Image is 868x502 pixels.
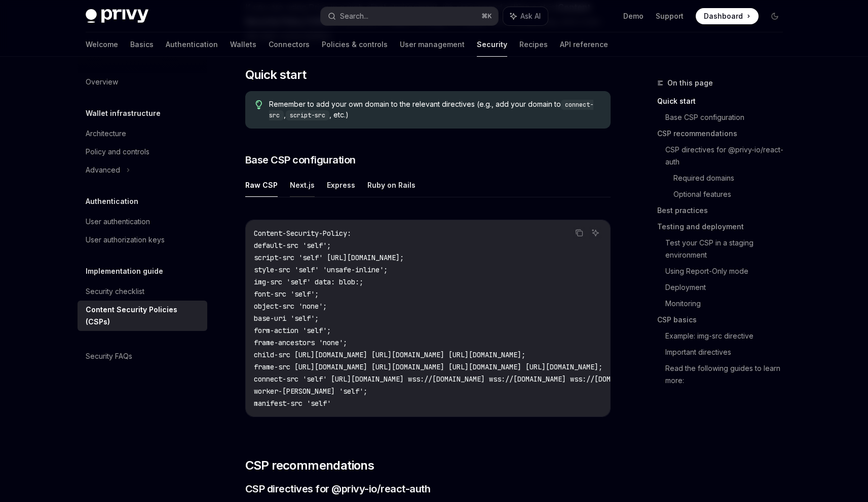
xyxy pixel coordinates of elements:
[78,73,207,91] a: Overview
[86,32,118,57] a: Welcome
[657,126,791,142] a: CSP recommendations
[321,7,498,25] button: Search...⌘K
[481,12,492,20] span: ⌘ K
[503,7,548,25] button: Ask AI
[254,326,331,335] span: form-action 'self';
[245,153,356,167] span: Base CSP configuration
[665,344,791,360] a: Important directives
[254,277,363,286] span: img-src 'self' data: blob:;
[86,107,161,119] h5: Wallet infrastructure
[665,328,791,344] a: Example: img-src directive
[245,457,374,474] span: CSP recommendations
[322,32,388,57] a: Policies & controls
[78,124,207,143] a: Architecture
[519,32,548,57] a: Recipes
[86,76,118,88] div: Overview
[86,146,149,158] div: Policy and controls
[657,93,791,109] a: Quick start
[767,8,783,24] button: Toggle dark mode
[673,170,791,186] a: Required domains
[254,338,347,347] span: frame-ancestors 'none';
[269,99,600,120] span: Remember to add your own domain to the relevant directives (e.g., add your domain to , , etc.)
[230,32,256,57] a: Wallets
[86,350,132,362] div: Security FAQs
[254,399,331,408] span: manifest-src 'self'
[86,285,144,298] div: Security checklist
[667,77,713,89] span: On this page
[657,312,791,328] a: CSP basics
[286,110,329,120] code: script-src
[78,143,207,161] a: Policy and controls
[254,350,525,359] span: child-src [URL][DOMAIN_NAME] [URL][DOMAIN_NAME] [URL][DOMAIN_NAME];
[327,173,355,197] button: Express
[86,128,126,140] div: Architecture
[367,173,416,197] button: Ruby on Rails
[254,374,825,384] span: connect-src 'self' [URL][DOMAIN_NAME] wss://[DOMAIN_NAME] wss://[DOMAIN_NAME] wss://[DOMAIN_NAME]...
[254,241,331,250] span: default-src 'self';
[86,195,138,207] h5: Authentication
[657,219,791,235] a: Testing and deployment
[254,265,388,274] span: style-src 'self' 'unsafe-inline';
[245,67,306,83] span: Quick start
[477,32,507,57] a: Security
[254,362,602,371] span: frame-src [URL][DOMAIN_NAME] [URL][DOMAIN_NAME] [URL][DOMAIN_NAME] [URL][DOMAIN_NAME];
[254,289,319,299] span: font-src 'self';
[78,282,207,301] a: Security checklist
[254,387,367,396] span: worker-[PERSON_NAME] 'self';
[656,11,684,21] a: Support
[673,186,791,202] a: Optional features
[696,8,759,24] a: Dashboard
[86,9,148,23] img: dark logo
[665,235,791,263] a: Test your CSP in a staging environment
[254,229,351,238] span: Content-Security-Policy:
[269,100,593,120] code: connect-src
[400,32,465,57] a: User management
[665,279,791,296] a: Deployment
[78,213,207,231] a: User authentication
[560,32,608,57] a: API reference
[78,231,207,249] a: User authorization keys
[86,164,120,176] div: Advanced
[254,253,404,262] span: script-src 'self' [URL][DOMAIN_NAME];
[623,11,644,21] a: Demo
[665,263,791,279] a: Using Report-Only mode
[86,265,163,277] h5: Implementation guide
[665,109,791,126] a: Base CSP configuration
[704,11,743,21] span: Dashboard
[245,173,278,197] button: Raw CSP
[86,304,201,328] div: Content Security Policies (CSPs)
[573,226,586,239] button: Copy the contents from the code block
[255,100,262,109] svg: Tip
[340,10,368,22] div: Search...
[665,296,791,312] a: Monitoring
[665,360,791,389] a: Read the following guides to learn more:
[86,216,150,228] div: User authentication
[290,173,315,197] button: Next.js
[520,11,541,21] span: Ask AI
[166,32,218,57] a: Authentication
[254,314,319,323] span: base-uri 'self';
[589,226,602,239] button: Ask AI
[245,482,431,496] span: CSP directives for @privy-io/react-auth
[130,32,154,57] a: Basics
[78,301,207,331] a: Content Security Policies (CSPs)
[269,32,310,57] a: Connectors
[78,347,207,365] a: Security FAQs
[665,142,791,170] a: CSP directives for @privy-io/react-auth
[254,302,327,311] span: object-src 'none';
[657,202,791,219] a: Best practices
[86,234,165,246] div: User authorization keys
